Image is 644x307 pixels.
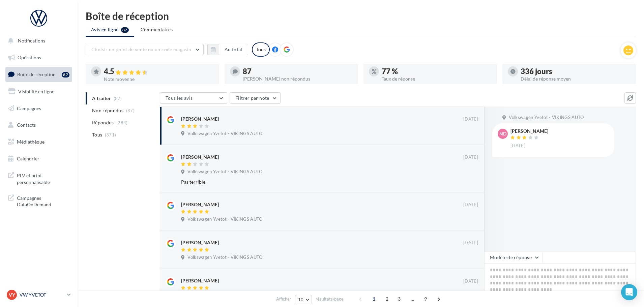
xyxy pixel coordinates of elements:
[17,156,39,161] span: Calendrier
[4,101,74,116] a: Campagnes
[181,179,434,185] div: Pas terrible
[141,26,173,33] span: Commentaires
[509,115,584,121] span: Volkswagen Yvetot - VIKINGS AUTO
[187,216,262,222] span: Volkswagen Yvetot - VIKINGS AUTO
[116,120,128,125] span: (284)
[407,294,418,304] span: ...
[104,77,214,82] div: Note moyenne
[181,201,219,208] div: [PERSON_NAME]
[62,72,69,78] div: 87
[316,296,344,302] span: résultats/page
[4,191,74,211] a: Campagnes DataOnDemand
[181,154,219,160] div: [PERSON_NAME]
[18,38,45,43] span: Notifications
[91,47,191,52] span: Choisir un point de vente ou un code magasin
[181,239,219,246] div: [PERSON_NAME]
[187,169,262,175] span: Volkswagen Yvetot - VIKINGS AUTO
[5,288,72,301] a: VY VW YVETOT
[4,152,74,166] a: Calendrier
[17,171,69,185] span: PLV et print personnalisable
[166,95,193,101] span: Tous les avis
[484,252,543,263] button: Modèle de réponse
[382,76,492,81] div: Taux de réponse
[4,67,74,82] a: Boîte de réception87
[105,132,116,137] span: (371)
[17,71,56,77] span: Boîte de réception
[9,291,15,298] span: VY
[4,34,71,48] button: Notifications
[621,284,637,300] div: Open Intercom Messenger
[181,277,219,284] div: [PERSON_NAME]
[463,154,478,160] span: [DATE]
[219,44,248,55] button: Au total
[463,116,478,122] span: [DATE]
[18,55,41,60] span: Opérations
[521,68,631,75] div: 336 jours
[181,116,219,122] div: [PERSON_NAME]
[230,92,281,104] button: Filtrer par note
[92,119,114,126] span: Répondus
[4,118,74,132] a: Contacts
[382,68,492,75] div: 77 %
[4,135,74,149] a: Médiathèque
[17,139,45,145] span: Médiathèque
[17,193,69,208] span: Campagnes DataOnDemand
[17,105,41,111] span: Campagnes
[243,76,353,81] div: [PERSON_NAME] non répondus
[4,168,74,188] a: PLV et print personnalisable
[187,254,262,260] span: Volkswagen Yvetot - VIKINGS AUTO
[207,44,248,55] button: Au total
[86,44,204,55] button: Choisir un point de vente ou un code magasin
[463,202,478,208] span: [DATE]
[463,240,478,246] span: [DATE]
[104,68,214,75] div: 4.5
[4,51,74,65] a: Opérations
[17,122,36,128] span: Contacts
[92,131,102,138] span: Tous
[295,295,312,304] button: 10
[126,108,135,113] span: (87)
[420,294,431,304] span: 9
[499,130,506,137] span: ND
[86,11,636,21] div: Boîte de réception
[243,68,353,75] div: 87
[92,107,123,114] span: Non répondus
[463,278,478,284] span: [DATE]
[160,92,227,104] button: Tous les avis
[276,296,291,302] span: Afficher
[18,89,54,94] span: Visibilité en ligne
[20,291,64,298] p: VW YVETOT
[510,143,525,149] span: [DATE]
[4,85,74,99] a: Visibilité en ligne
[510,129,548,133] div: [PERSON_NAME]
[252,42,270,57] div: Tous
[521,76,631,81] div: Délai de réponse moyen
[187,131,262,137] span: Volkswagen Yvetot - VIKINGS AUTO
[394,294,405,304] span: 3
[298,297,304,302] span: 10
[369,294,379,304] span: 1
[382,294,392,304] span: 2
